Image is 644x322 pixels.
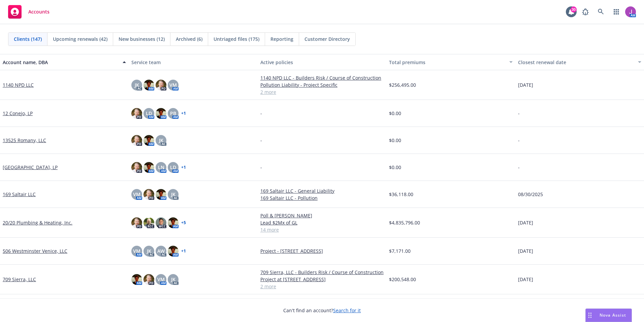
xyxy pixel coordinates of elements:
[579,5,592,19] a: Report a Bug
[131,162,142,173] img: photo
[147,247,151,254] span: JK
[518,219,533,226] span: [DATE]
[518,137,520,144] span: -
[260,219,384,226] a: Lead $2Mx of GL
[260,212,384,219] a: Poll & [PERSON_NAME]
[260,247,384,254] a: Project - [STREET_ADDRESS]
[157,276,165,283] span: VM
[260,269,384,276] a: 709 Sierra, LLC - Builders Risk / Course of Construction
[260,187,384,194] a: 169 Saltair LLC - General Liability
[131,135,142,146] img: photo
[170,110,176,117] span: PB
[260,137,262,144] span: -
[181,249,186,253] a: + 1
[386,54,515,70] button: Total premiums
[389,110,401,117] span: $0.00
[3,164,58,171] a: [GEOGRAPHIC_DATA], LP
[260,59,384,66] div: Active policies
[389,59,505,66] div: Total premiums
[135,81,139,88] span: JK
[3,191,36,198] a: 169 Saltair LLC
[389,219,420,226] span: $4,835,796.00
[260,226,384,233] a: 14 more
[260,81,384,88] a: Pollution Liability - Project Specific
[131,274,142,285] img: photo
[170,164,176,171] span: LD
[625,6,636,17] img: photo
[143,135,154,146] img: photo
[389,164,401,171] span: $0.00
[389,81,416,88] span: $256,495.00
[3,247,67,254] a: 506 Westminster Venice, LLC
[518,276,533,283] span: [DATE]
[260,276,384,283] a: Project at [STREET_ADDRESS]
[389,247,411,254] span: $7,171.00
[181,165,186,169] a: + 1
[146,110,152,117] span: LD
[3,137,46,144] a: 13525 Romany, LLC
[28,9,50,15] span: Accounts
[283,307,361,314] span: Can't find an account?
[156,80,166,90] img: photo
[518,110,520,117] span: -
[168,217,179,228] img: photo
[585,308,632,322] button: Nova Assist
[270,35,293,43] span: Reporting
[133,247,140,254] span: VM
[600,312,626,318] span: Nova Assist
[610,5,623,19] a: Switch app
[133,191,140,198] span: VM
[156,189,166,200] img: photo
[518,59,634,66] div: Closest renewal date
[260,164,262,171] span: -
[214,35,259,43] span: Untriaged files (175)
[3,219,72,226] a: 20/20 Plumbing & Heating, Inc.
[260,110,262,117] span: -
[389,276,416,283] span: $200,548.00
[181,221,186,225] a: + 5
[53,35,107,43] span: Upcoming renewals (42)
[143,217,154,228] img: photo
[143,162,154,173] img: photo
[158,164,164,171] span: LN
[518,247,533,254] span: [DATE]
[518,81,533,88] span: [DATE]
[260,74,384,81] a: 1140 NPD LLC - Builders Risk / Course of Construction
[389,191,413,198] span: $36,118.00
[143,80,154,90] img: photo
[333,307,361,314] a: Search for it
[143,189,154,200] img: photo
[168,246,179,257] img: photo
[260,88,384,96] a: 2 more
[5,2,52,21] a: Accounts
[157,247,165,254] span: AW
[119,35,165,43] span: New businesses (12)
[176,35,202,43] span: Archived (6)
[181,111,186,115] a: + 1
[515,54,644,70] button: Closest renewal date
[131,59,255,66] div: Service team
[3,110,33,117] a: 12 Conejo, LP
[171,191,175,198] span: JK
[3,276,36,283] a: 709 Sierra, LLC
[129,54,257,70] button: Service team
[260,194,384,202] a: 169 Saltair LLC - Pollution
[586,309,594,322] div: Drag to move
[304,35,350,43] span: Customer Directory
[594,5,608,19] a: Search
[3,81,34,88] a: 1140 NPD LLC
[260,283,384,290] a: 2 more
[518,191,543,198] span: 08/30/2025
[143,274,154,285] img: photo
[258,54,386,70] button: Active policies
[156,108,166,119] img: photo
[131,108,142,119] img: photo
[3,59,119,66] div: Account name, DBA
[389,137,401,144] span: $0.00
[571,6,577,12] div: 30
[171,276,175,283] span: JK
